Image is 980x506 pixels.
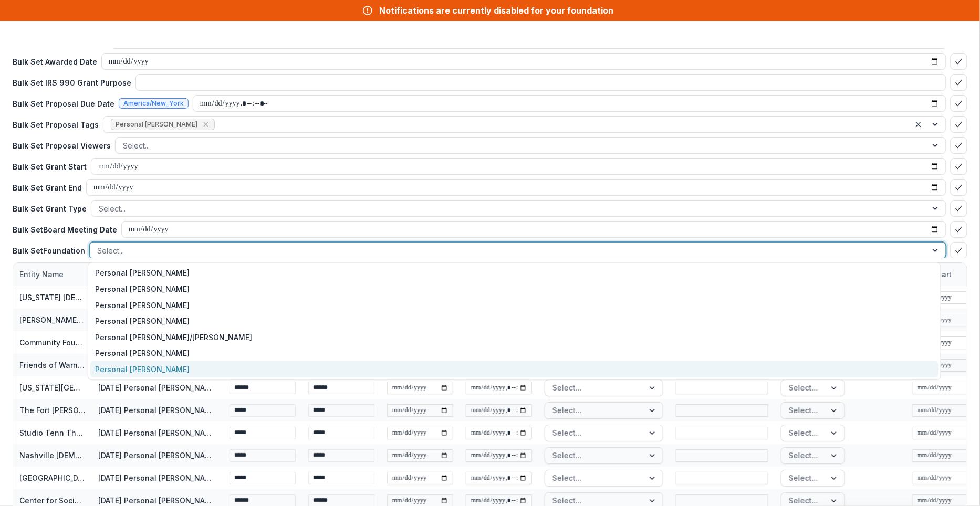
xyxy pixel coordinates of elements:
div: Friends of Warner Parks [19,360,86,371]
div: Community Foundation of [GEOGRAPHIC_DATA][US_STATE] [19,337,86,348]
div: [DATE] Personal [PERSON_NAME] The Fort [PERSON_NAME] Care [98,405,217,416]
p: Bulk Set Proposal Tags [13,119,99,130]
div: Personal [PERSON_NAME]/[PERSON_NAME] [90,329,939,345]
button: bulk-confirm-option [951,242,967,259]
div: Studio Tenn Theatre Company [19,427,86,438]
div: Personal [PERSON_NAME] [90,361,939,377]
div: [US_STATE] [DEMOGRAPHIC_DATA] Children's Home [19,292,86,303]
p: Bulk Set Proposal Viewers [13,140,111,151]
span: America/New_York [123,100,184,107]
button: bulk-confirm-option [951,221,967,238]
div: Nashville [DEMOGRAPHIC_DATA]/510 Foundation [19,450,86,461]
div: Personal [PERSON_NAME] [90,265,939,281]
div: [PERSON_NAME] Foundation [19,314,86,325]
div: [DATE] Personal [PERSON_NAME] Nashville [DEMOGRAPHIC_DATA]/510 Foundation [98,450,217,461]
div: Remove Personal Cal Turner [201,119,211,130]
div: [DATE] Personal [PERSON_NAME] [US_STATE] Film Center [98,382,217,393]
div: Personal [PERSON_NAME] [90,313,939,329]
div: Personal [PERSON_NAME] [90,345,939,362]
div: [DATE] Personal [PERSON_NAME] [GEOGRAPHIC_DATA] [98,472,217,483]
p: Bulk Set Grant End [13,182,82,193]
div: Entity Name [13,269,70,280]
div: Personal [PERSON_NAME] [90,281,939,297]
div: [GEOGRAPHIC_DATA] [19,472,86,483]
p: Bulk Set Grant Start [13,161,87,172]
div: Personal [PERSON_NAME] [90,297,939,313]
div: The Fort [PERSON_NAME] Care [19,405,86,416]
span: Personal [PERSON_NAME] [116,121,197,128]
button: bulk-confirm-option [951,116,967,133]
p: Bulk Set Foundation [13,245,85,256]
div: [DATE] Personal [PERSON_NAME] Studio Tenn Theatre Company [98,427,217,438]
div: Clear selected options [912,118,925,131]
div: Center for Social Ventures Fund [19,495,86,506]
p: Bulk Set Proposal Due Date [13,98,114,109]
div: [DATE] Personal [PERSON_NAME] Center for Social Ventures Fund [98,495,217,506]
button: bulk-confirm-option [951,200,967,217]
button: bulk-confirm-option [951,137,967,154]
p: Bulk Set IRS 990 Grant Purpose [13,77,131,88]
p: Bulk Set Board Meeting Date [13,224,117,235]
div: Entity Name [13,263,92,286]
div: [US_STATE][GEOGRAPHIC_DATA] [19,382,86,393]
p: Bulk Set Awarded Date [13,56,97,67]
button: bulk-confirm-option [951,158,967,175]
button: bulk-confirm-option [951,179,967,196]
button: bulk-confirm-option [951,53,967,70]
div: Notifications are currently disabled for your foundation [379,4,613,17]
button: bulk-confirm-option [951,95,967,112]
button: bulk-confirm-option [951,74,967,91]
p: Bulk Set Grant Type [13,203,87,214]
